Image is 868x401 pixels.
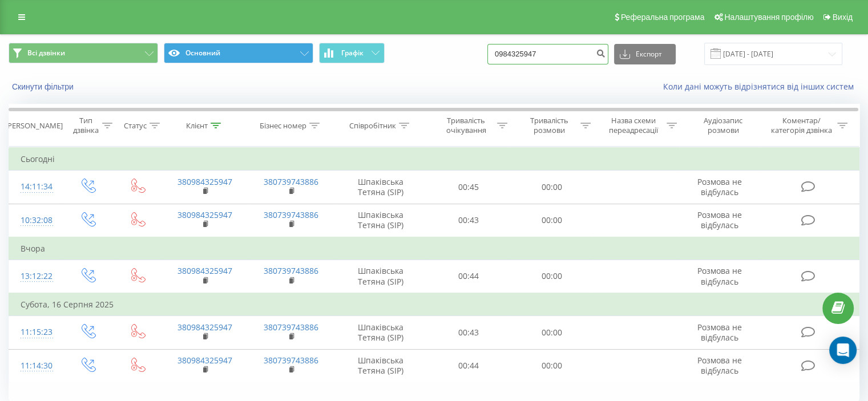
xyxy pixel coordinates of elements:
[487,44,608,64] input: Пошук за номером
[334,260,427,293] td: Шпаківська Тетяна (SIP)
[833,13,853,22] span: Вихід
[697,265,742,286] span: Розмова не відбулась
[510,171,593,204] td: 00:00
[9,43,158,63] button: Всі дзвінки
[510,349,593,382] td: 00:00
[510,204,593,237] td: 00:00
[427,171,510,204] td: 00:45
[768,116,834,135] div: Коментар/категорія дзвінка
[21,209,51,232] div: 10:32:08
[164,43,313,63] button: Основний
[9,148,859,171] td: Сьогодні
[21,265,51,287] div: 13:12:22
[319,43,385,63] button: Графік
[264,176,318,187] a: 380739743886
[177,209,232,220] a: 380984325947
[510,316,593,349] td: 00:00
[349,121,396,131] div: Співробітник
[21,321,51,343] div: 11:15:23
[334,204,427,237] td: Шпаківська Тетяна (SIP)
[72,116,99,135] div: Тип дзвінка
[27,48,65,58] span: Всі дзвінки
[438,116,495,135] div: Тривалість очікування
[264,209,318,220] a: 380739743886
[697,322,742,343] span: Розмова не відбулась
[697,355,742,376] span: Розмова не відбулась
[427,316,510,349] td: 00:43
[177,176,232,187] a: 380984325947
[264,355,318,366] a: 380739743886
[520,116,578,135] div: Тривалість розмови
[177,322,232,333] a: 380984325947
[829,337,857,364] div: Open Intercom Messenger
[614,44,676,64] button: Експорт
[260,121,306,131] div: Бізнес номер
[341,49,364,57] span: Графік
[604,116,664,135] div: Назва схеми переадресації
[264,322,318,333] a: 380739743886
[21,176,51,198] div: 14:11:34
[427,349,510,382] td: 00:44
[177,265,232,276] a: 380984325947
[177,355,232,366] a: 380984325947
[334,316,427,349] td: Шпаківська Тетяна (SIP)
[5,121,63,131] div: [PERSON_NAME]
[9,293,859,316] td: Субота, 16 Серпня 2025
[690,116,757,135] div: Аудіозапис розмови
[621,13,705,22] span: Реферальна програма
[697,176,742,197] span: Розмова не відбулась
[9,237,859,260] td: Вчора
[186,121,208,131] div: Клієнт
[334,171,427,204] td: Шпаківська Тетяна (SIP)
[124,121,147,131] div: Статус
[724,13,813,22] span: Налаштування профілю
[9,82,79,92] button: Скинути фільтри
[427,204,510,237] td: 00:43
[697,209,742,230] span: Розмова не відбулась
[510,260,593,293] td: 00:00
[21,355,51,377] div: 11:14:30
[334,349,427,382] td: Шпаківська Тетяна (SIP)
[264,265,318,276] a: 380739743886
[663,81,859,92] a: Коли дані можуть відрізнятися вiд інших систем
[427,260,510,293] td: 00:44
